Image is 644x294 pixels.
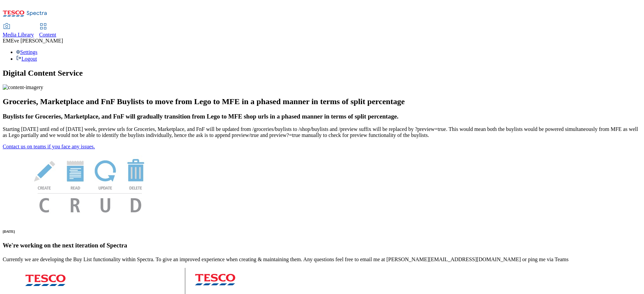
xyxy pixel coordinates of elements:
[3,126,641,138] p: Starting [DATE] until end of [DATE] week, preview urls for Groceries, Marketplace, and FnF will b...
[3,69,641,78] h1: Digital Content Service
[3,24,34,38] a: Media Library
[3,32,34,38] span: Media Library
[16,56,37,62] a: Logout
[3,113,641,120] h3: Buylists for Groceries, Marketplace, and FnF will gradually transition from Lego to MFE shop urls...
[3,150,177,220] img: News Image
[16,49,38,55] a: Settings
[3,229,641,233] h6: [DATE]
[3,38,11,44] span: EM
[3,84,43,90] img: content-imagery
[3,144,95,149] a: Contact us on teams if you face any issues.
[3,256,641,263] p: Currently we are developing the Buy List functionality within Spectra. To give an improved experi...
[39,24,56,38] a: Content
[3,242,641,249] h3: We're working on the next iteration of Spectra
[11,38,63,44] span: Eve [PERSON_NAME]
[3,97,641,106] h2: Groceries, Marketplace and FnF Buylists to move from Lego to MFE in a phased manner in terms of s...
[39,32,56,38] span: Content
